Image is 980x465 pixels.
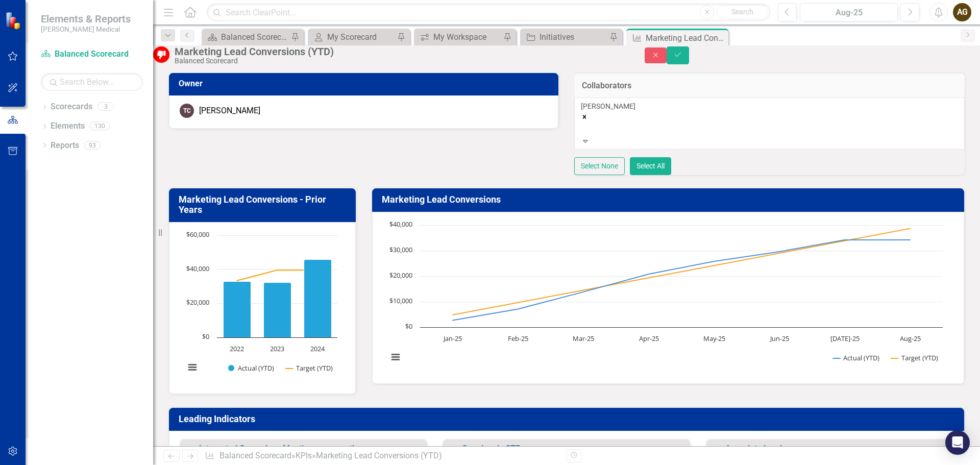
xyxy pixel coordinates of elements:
[224,281,251,337] path: 2022, 32,865. Actual (YTD).
[180,230,342,383] svg: Interactive chart
[41,25,131,33] small: [PERSON_NAME] Medical
[286,363,333,373] button: Show Target (YTD)
[416,31,501,43] a: My Workspace
[389,245,412,254] text: $30,000
[41,48,143,60] a: Balanced Scorecard
[224,259,332,337] g: Actual (YTD), series 1 of 2. Bar series with 3 bars.
[179,414,958,424] h3: Leading Indicators
[639,334,658,343] text: Apr-25
[945,430,970,455] div: Open Intercom Messenger
[153,46,169,63] img: Below Target
[405,322,412,331] text: $0
[383,220,954,373] div: Chart. Highcharts interactive chart.
[186,264,209,273] text: $40,000
[327,31,395,43] div: My Scorecard
[185,360,200,375] button: View chart menu, Chart
[316,451,442,460] div: Marketing Lead Conversions (YTD)
[264,282,291,337] path: 2023, 32,367. Actual (YTD).
[304,259,332,337] path: 2024, 45,728. Actual (YTD).
[186,230,209,239] text: $60,000
[891,353,939,362] button: Show Target (YTD)
[382,194,959,205] h3: Marketing Lead Conversions
[899,334,920,343] text: Aug-25
[51,120,85,132] a: Elements
[833,353,880,362] button: Show Actual (YTD)
[296,451,312,460] a: KPIs
[230,344,244,353] text: 2022
[540,31,607,43] div: Initiatives
[508,334,528,343] text: Feb-25
[388,350,403,364] button: View chart menu, Chart
[310,344,325,353] text: 2024
[717,5,768,19] button: Search
[199,105,260,117] div: [PERSON_NAME]
[204,31,288,43] a: Balanced Scorecard Welcome Page
[731,8,753,16] span: Search
[179,194,350,215] h3: Marketing Lead Conversions - Prior Years
[51,140,79,152] a: Reports
[310,31,395,43] a: My Scorecard
[180,230,345,383] div: Chart. Highcharts interactive chart.
[219,451,291,460] a: Balanced Scorecard
[175,57,624,65] div: Balanced Scorecard
[630,157,671,175] button: Select All
[175,46,624,57] div: Marketing Lead Conversions (YTD)
[5,11,23,30] img: ClearPoint Strategy
[803,7,894,19] div: Aug-25
[573,334,594,343] text: Mar-25
[703,334,725,343] text: May-25
[205,450,559,462] div: » »
[228,363,275,373] button: Show Actual (YTD)
[180,104,194,118] div: TC
[97,103,114,111] div: 3
[51,101,92,113] a: Scorecards
[389,219,412,229] text: $40,000
[207,4,770,21] input: Search ClearPoint...
[646,32,726,44] div: Marketing Lead Conversions (YTD)
[582,81,957,90] h3: Collaborators
[186,298,209,307] text: $20,000
[574,157,625,175] button: Select None
[41,73,143,91] input: Search Below...
[800,3,898,21] button: Aug-25
[389,271,412,280] text: $20,000
[383,220,948,373] svg: Interactive chart
[84,141,101,150] div: 93
[270,344,284,353] text: 2023
[581,101,958,111] div: [PERSON_NAME]
[769,334,789,343] text: Jun-25
[179,79,552,88] h3: Owner
[443,334,462,343] text: Jan-25
[202,332,209,341] text: $0
[581,111,958,121] div: Remove Adran Gandarilla
[523,31,607,43] a: Initiatives
[221,31,288,43] div: Balanced Scorecard Welcome Page
[953,3,971,21] button: AG
[41,13,131,25] span: Elements & Reports
[389,296,412,305] text: $10,000
[90,122,110,131] div: 130
[830,334,859,343] text: [DATE]-25
[433,31,501,43] div: My Workspace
